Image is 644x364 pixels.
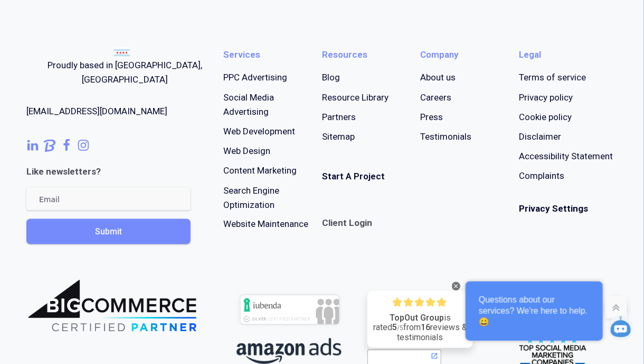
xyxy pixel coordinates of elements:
img: Karyn [608,315,633,341]
img: Close [454,284,458,288]
a: Social MediaAdvertising [223,90,274,119]
a: Content Marketing [223,163,297,178]
a: Resource Library [322,90,389,105]
a: Press [421,110,443,124]
a: iubenda Certified Silver Partner [236,321,344,331]
div: Services [223,48,260,62]
a: Search EngineOptimization [223,184,279,212]
div: is rated from reviews & testimonials [373,314,468,343]
div: Like newsletters? [26,165,101,179]
a: Careers [421,90,452,105]
a: Cookie policy [519,110,572,124]
button: Submit [26,219,191,244]
a: Privacy policy [519,90,573,105]
div: Company [421,48,459,62]
a: Follow us on Instagram! [77,139,90,152]
strong: 16 [421,323,430,333]
div: Proudly based in [GEOGRAPHIC_DATA], [GEOGRAPHIC_DATA] [26,58,223,87]
strong: TopOut Group [390,313,444,323]
a: About us [421,70,456,85]
div: Questions about our services? We're here to help. 😀 [466,281,603,341]
a: Blog [322,70,340,85]
span: /5 [397,325,403,332]
a: Proudly based in [GEOGRAPHIC_DATA], [GEOGRAPHIC_DATA] [26,48,223,87]
a: Web Design [223,144,270,158]
a: Website Maintenance [223,217,308,232]
a: Terms of service [519,70,586,85]
strong: 5 [392,323,397,333]
a: Disclaimer [519,130,561,144]
a: Complaints [519,169,564,183]
a: Partners [322,110,356,124]
a: Web Development [223,124,295,139]
a: TopOut Groupis rated5/5from16reviews & testimonials [367,291,473,348]
input: Email [26,187,191,211]
div: Resources [322,48,367,62]
a: Sitemap [322,130,355,144]
a: Accessibility Statement [519,149,613,163]
a: Start A Project [322,169,385,184]
div: Legal [519,48,541,62]
img: iubenda Certified Silver Partner [236,291,344,329]
a: PPC Advertising [223,70,287,85]
a: Privacy Settings [519,203,588,214]
a: [EMAIL_ADDRESS][DOMAIN_NAME] [26,104,167,119]
strong: Start A Project [322,171,385,181]
a: Client Login [322,210,372,231]
a: Testimonials [421,130,472,144]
